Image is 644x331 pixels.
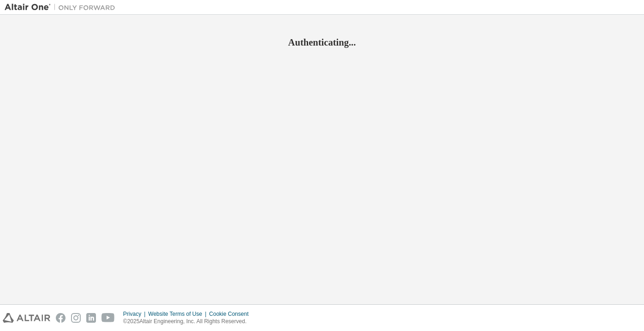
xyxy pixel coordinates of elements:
img: altair_logo.svg [3,313,50,323]
img: instagram.svg [71,313,81,323]
p: © 2025 Altair Engineering, Inc. All Rights Reserved. [123,318,254,325]
div: Privacy [123,310,148,318]
div: Website Terms of Use [148,310,209,318]
div: Cookie Consent [209,310,254,318]
img: Altair One [5,3,120,12]
img: youtube.svg [101,313,115,323]
img: linkedin.svg [86,313,96,323]
h2: Authenticating... [5,36,639,48]
img: facebook.svg [56,313,66,323]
